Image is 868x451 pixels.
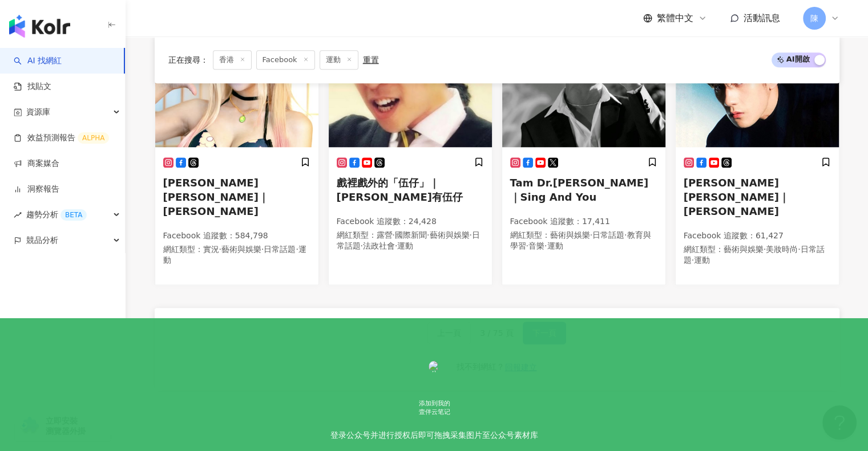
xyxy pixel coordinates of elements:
[60,209,87,221] div: BETA
[798,245,800,254] span: ·
[544,241,547,250] span: ·
[203,245,219,254] span: 實況
[213,50,252,70] span: 香港
[684,244,831,266] p: 網紅類型 ：
[510,177,649,203] span: Tam Dr.[PERSON_NAME]｜Sing And You
[320,50,358,70] span: 運動
[684,230,831,242] p: Facebook 追蹤數 ： 61,427
[26,202,87,227] span: 趨勢分析
[26,99,50,125] span: 資源庫
[510,216,657,227] p: Facebook 追蹤數 ： 17,411
[9,15,70,38] img: logo
[163,230,310,242] p: Facebook 追蹤數 ： 584,798
[624,230,627,239] span: ·
[676,33,839,147] img: KOL Avatar
[694,255,710,265] span: 運動
[377,230,393,239] span: 露營
[14,81,51,92] a: 找貼文
[337,177,463,203] span: 戲裡戲外的「伍仔」｜[PERSON_NAME]有伍仔
[502,32,666,285] a: KOL AvatarTam Dr.[PERSON_NAME]｜Sing And YouFacebook 追蹤數：17,411網紅類型：藝術與娛樂·日常話題·教育與學習·音樂·運動
[744,13,780,23] span: 活動訊息
[395,230,427,239] span: 國際新聞
[528,241,544,250] span: 音樂
[155,33,318,147] img: KOL Avatar
[261,245,264,254] span: ·
[502,33,665,147] img: KOL Avatar
[692,255,694,265] span: ·
[427,230,429,239] span: ·
[221,245,261,254] span: 藝術與娛樂
[590,230,592,239] span: ·
[264,245,296,254] span: 日常話題
[163,244,310,266] p: 網紅類型 ：
[510,230,657,252] p: 網紅類型 ：
[550,230,590,239] span: 藝術與娛樂
[393,230,395,239] span: ·
[363,55,379,64] div: 重置
[810,12,818,25] span: 陳
[675,32,839,285] a: KOL Avatar[PERSON_NAME] [PERSON_NAME]｜[PERSON_NAME]Facebook 追蹤數：61,427網紅類型：藝術與娛樂·美妝時尚·日常話題·運動
[547,241,563,250] span: 運動
[429,230,469,239] span: 藝術與娛樂
[592,230,624,239] span: 日常話題
[684,177,789,217] span: [PERSON_NAME] [PERSON_NAME]｜[PERSON_NAME]
[219,245,221,254] span: ·
[395,241,397,250] span: ·
[296,245,298,254] span: ·
[14,184,59,195] a: 洞察報告
[361,241,363,250] span: ·
[14,211,22,219] span: rise
[256,50,315,70] span: Facebook
[469,230,471,239] span: ·
[26,227,58,253] span: 競品分析
[764,245,766,254] span: ·
[657,12,693,25] span: 繁體中文
[724,245,764,254] span: 藝術與娛樂
[363,241,395,250] span: 法政社會
[328,32,492,285] a: KOL Avatar戲裡戲外的「伍仔」｜[PERSON_NAME]有伍仔Facebook 追蹤數：24,428網紅類型：露營·國際新聞·藝術與娛樂·日常話題·法政社會·運動
[526,241,528,250] span: ·
[766,245,798,254] span: 美妝時尚
[14,158,59,169] a: 商案媒合
[14,132,109,144] a: 效益預測報告ALPHA
[163,177,269,217] span: [PERSON_NAME] [PERSON_NAME]｜[PERSON_NAME]
[329,33,492,147] img: KOL Avatar
[337,216,484,227] p: Facebook 追蹤數 ： 24,428
[155,32,319,285] a: KOL Avatar[PERSON_NAME] [PERSON_NAME]｜[PERSON_NAME]Facebook 追蹤數：584,798網紅類型：實況·藝術與娛樂·日常話題·運動
[397,241,413,250] span: 運動
[337,230,484,252] p: 網紅類型 ：
[14,55,62,67] a: searchAI 找網紅
[168,55,208,64] span: 正在搜尋 ：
